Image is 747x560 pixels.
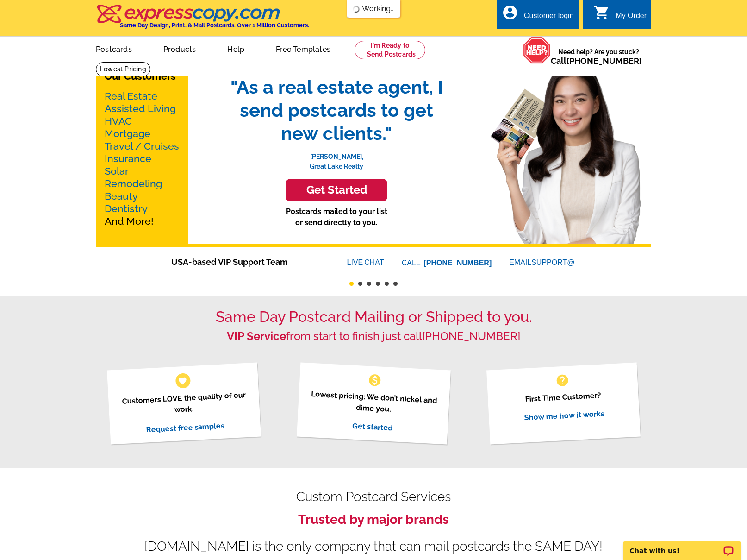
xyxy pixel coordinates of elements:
p: Customers LOVE the quality of our work. [118,389,249,418]
a: Remodeling [105,178,162,189]
span: USA-based VIP Support Team [171,256,319,268]
a: [PHONE_NUMBER] [566,56,642,66]
h3: Trusted by major brands [96,512,651,528]
h4: Same Day Design, Print, & Mail Postcards. Over 1 Million Customers. [120,22,309,29]
a: Help [212,38,259,59]
div: My Order [616,12,647,25]
a: Insurance [105,153,151,164]
span: "As a real estate agent, I send postcards to get new clients." [221,76,452,145]
button: 3 of 6 [367,282,371,286]
iframe: LiveChat chat widget [617,531,747,560]
a: Free Templates [261,38,345,59]
a: EMAILSUPPORT@ [509,258,576,266]
a: Dentistry [105,203,148,214]
a: shopping_cart My Order [593,10,647,22]
a: Solar [105,165,129,177]
font: LIVE [347,257,365,268]
h2: Custom Postcard Services [96,491,651,503]
p: First Time Customer? [498,388,628,406]
button: 2 of 6 [358,282,362,286]
a: [PHONE_NUMBER] [422,329,520,343]
img: loading... [353,6,360,13]
font: SUPPORT@ [531,257,576,268]
a: Mortgage [105,128,150,139]
button: 6 of 6 [393,282,398,286]
a: Get started [352,421,392,432]
a: HVAC [105,115,132,127]
a: account_circle Customer login [502,10,574,22]
span: help [555,373,570,388]
p: And More! [105,90,180,227]
a: LIVECHAT [347,258,384,266]
a: Request free samples [145,421,224,434]
span: favorite [178,376,187,385]
a: Same Day Design, Print, & Mail Postcards. Over 1 Million Customers. [96,11,309,29]
span: Need help? Are you stuck? [551,47,647,66]
a: Beauty [105,190,138,202]
a: Postcards [81,38,147,59]
button: 1 of 6 [349,282,354,286]
h1: Same Day Postcard Mailing or Shipped to you. [96,308,651,326]
i: shopping_cart [593,4,610,21]
button: 5 of 6 [385,282,389,286]
a: [PHONE_NUMBER] [424,259,492,267]
p: Postcards mailed to your list or send directly to you. [221,206,452,228]
p: [PERSON_NAME], Great Lake Realty [221,145,452,171]
div: [DOMAIN_NAME] is the only company that can mail postcards the SAME DAY! [96,541,651,552]
a: Products [149,38,211,59]
span: Call [551,56,642,66]
img: help [523,37,551,64]
h3: Get Started [297,183,376,197]
strong: VIP Service [227,329,286,343]
i: account_circle [502,4,518,21]
a: Travel / Cruises [105,140,179,152]
a: Show me how it works [524,409,604,422]
p: Lowest pricing: We don’t nickel and dime you. [308,388,439,417]
a: Assisted Living [105,103,176,114]
div: Customer login [524,12,574,25]
font: CALL [402,258,422,269]
h2: from start to finish just call [96,330,651,343]
span: monetization_on [367,373,382,388]
a: Get Started [221,179,452,201]
a: Real Estate [105,90,157,102]
button: 4 of 6 [376,282,380,286]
